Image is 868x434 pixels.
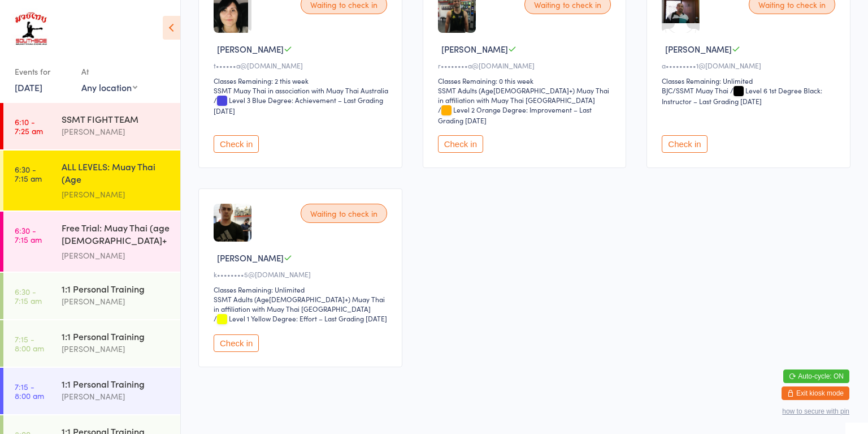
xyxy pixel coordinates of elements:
div: Classes Remaining: 0 this week [438,76,615,85]
div: k••••••••5@[DOMAIN_NAME] [214,269,390,279]
div: [PERSON_NAME] [62,125,171,138]
button: Exit kiosk mode [782,386,849,400]
div: Classes Remaining: Unlimited [214,285,390,294]
time: 6:10 - 7:25 am [15,117,43,135]
div: Free Trial: Muay Thai (age [DEMOGRAPHIC_DATA]+ years) [62,221,171,249]
time: 6:30 - 7:15 am [15,226,42,244]
button: how to secure with pin [782,407,849,415]
a: 6:30 -7:15 am1:1 Personal Training[PERSON_NAME] [3,273,180,319]
a: 7:15 -8:00 am1:1 Personal Training[PERSON_NAME] [3,320,180,367]
span: [PERSON_NAME] [441,43,508,55]
a: 6:30 -7:15 amALL LEVELS: Muay Thai (Age [DEMOGRAPHIC_DATA]+)[PERSON_NAME] [3,151,180,210]
div: a•••••••••1@[DOMAIN_NAME] [662,61,839,70]
time: 7:15 - 8:00 am [15,382,44,400]
div: [PERSON_NAME] [62,295,171,308]
a: 6:10 -7:25 amSSMT FIGHT TEAM[PERSON_NAME] [3,103,180,149]
div: 1:1 Personal Training [62,282,171,295]
span: [PERSON_NAME] [217,252,284,264]
div: SSMT Adults (Age[DEMOGRAPHIC_DATA]+) Muay Thai in affiliation with Muay Thai [GEOGRAPHIC_DATA] [214,294,390,313]
div: 1:1 Personal Training [62,330,171,342]
time: 6:30 - 7:15 am [15,165,42,183]
div: SSMT Muay Thai in association with Muay Thai Australia [214,85,388,95]
div: r••••••••a@[DOMAIN_NAME] [438,61,615,70]
img: image1638434273.png [214,204,251,242]
div: Classes Remaining: 2 this week [214,76,390,85]
div: [PERSON_NAME] [62,342,171,355]
div: [PERSON_NAME] [62,390,171,403]
span: [PERSON_NAME] [665,43,732,55]
div: ALL LEVELS: Muay Thai (Age [DEMOGRAPHIC_DATA]+) [62,160,171,188]
button: Check in [214,135,259,153]
div: t••••••a@[DOMAIN_NAME] [214,61,390,70]
div: BJC/SSMT Muay Thai [662,85,728,95]
div: Any location [81,81,137,93]
a: 7:15 -8:00 am1:1 Personal Training[PERSON_NAME] [3,368,180,414]
time: 6:30 - 7:15 am [15,287,42,305]
button: Check in [662,135,707,153]
a: 6:30 -7:15 amFree Trial: Muay Thai (age [DEMOGRAPHIC_DATA]+ years)[PERSON_NAME] [3,212,180,272]
div: Waiting to check in [301,204,387,223]
span: / Level 1 Yellow Degree: Effort – Last Grading [DATE] [214,313,387,323]
button: Auto-cycle: ON [783,369,849,383]
div: SSMT Adults (Age[DEMOGRAPHIC_DATA]+) Muay Thai in affiliation with Muay Thai [GEOGRAPHIC_DATA] [438,85,615,105]
div: 1:1 Personal Training [62,377,171,390]
div: [PERSON_NAME] [62,249,171,262]
img: Southside Muay Thai & Fitness [11,8,50,51]
button: Check in [438,135,483,153]
span: [PERSON_NAME] [217,43,284,55]
button: Check in [214,334,259,352]
div: Events for [15,62,70,81]
div: [PERSON_NAME] [62,188,171,201]
div: Classes Remaining: Unlimited [662,76,839,85]
div: SSMT FIGHT TEAM [62,113,171,125]
time: 7:15 - 8:00 am [15,334,44,353]
a: [DATE] [15,81,42,93]
div: At [81,62,137,81]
